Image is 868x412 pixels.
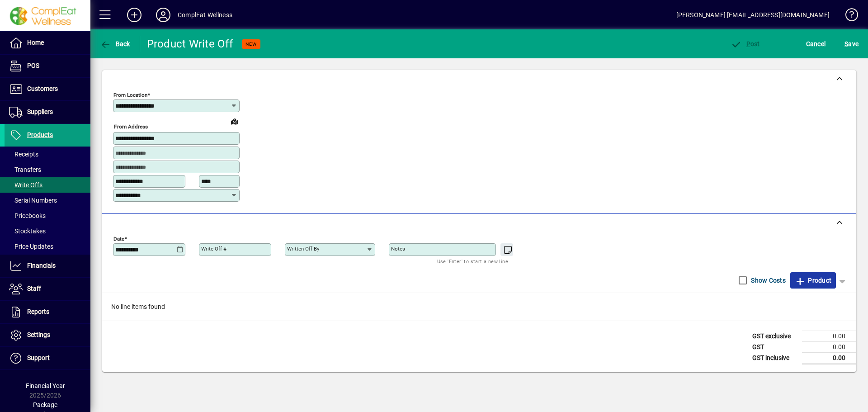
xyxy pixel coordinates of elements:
span: NEW [245,41,257,47]
span: P [746,40,750,47]
button: Product [790,272,836,289]
span: Pricebooks [9,212,46,219]
td: GST inclusive [748,352,802,364]
button: Profile [149,7,178,23]
div: Product Write Off [147,37,233,51]
div: ComplEat Wellness [178,8,232,22]
a: Customers [5,78,90,100]
div: No line items found [102,293,856,321]
button: Cancel [804,36,828,52]
span: Product [795,273,831,288]
mat-label: Notes [391,246,405,252]
td: 0.00 [802,331,856,341]
a: Transfers [5,162,90,177]
a: Support [5,347,90,369]
a: POS [5,55,90,77]
td: GST exclusive [748,331,802,341]
span: Staff [27,285,41,292]
span: Back [100,40,130,47]
span: Cancel [806,37,826,51]
span: Customers [27,85,58,92]
td: 0.00 [802,352,856,364]
app-page-header-button: Back [90,36,140,52]
td: GST [748,341,802,352]
a: View on map [227,114,242,128]
span: Receipts [9,151,38,158]
a: Suppliers [5,101,90,123]
span: Financial Year [26,382,65,389]
a: Settings [5,324,90,346]
span: Serial Numbers [9,197,57,204]
span: ost [731,40,760,47]
a: Serial Numbers [5,193,90,208]
a: Write Offs [5,177,90,193]
mat-label: Write Off # [201,246,226,252]
mat-hint: Use 'Enter' to start a new line [437,256,508,266]
span: Package [33,401,57,408]
mat-label: Date [113,235,124,242]
span: Suppliers [27,108,53,115]
a: Financials [5,255,90,277]
span: Financials [27,262,56,269]
button: Back [98,36,132,52]
a: Staff [5,278,90,300]
mat-label: Written off by [287,246,319,252]
span: Transfers [9,166,41,173]
span: ave [844,37,859,51]
a: Stocktakes [5,223,90,239]
span: POS [27,62,39,69]
a: Price Updates [5,239,90,254]
a: Pricebooks [5,208,90,223]
span: Write Offs [9,181,42,189]
mat-label: From location [113,92,147,98]
a: Reports [5,301,90,323]
span: Support [27,354,50,361]
span: Stocktakes [9,227,46,235]
td: 0.00 [802,341,856,352]
label: Show Costs [749,276,786,285]
span: Settings [27,331,50,338]
a: Knowledge Base [839,2,857,31]
button: Add [120,7,149,23]
span: Products [27,131,53,138]
span: Reports [27,308,49,315]
button: Save [842,36,861,52]
span: S [844,40,848,47]
button: Post [728,36,762,52]
span: Price Updates [9,243,53,250]
a: Receipts [5,147,90,162]
div: [PERSON_NAME] [EMAIL_ADDRESS][DOMAIN_NAME] [676,8,830,22]
a: Home [5,32,90,54]
span: Home [27,39,44,46]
